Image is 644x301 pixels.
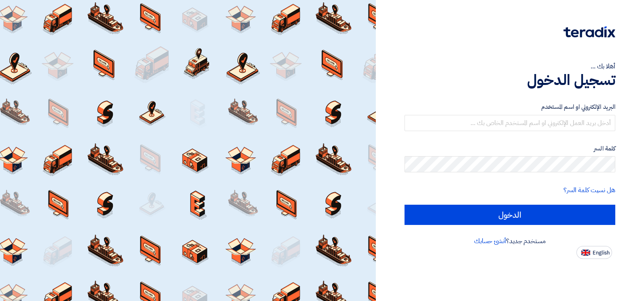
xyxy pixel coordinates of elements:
label: البريد الإلكتروني او اسم المستخدم [405,102,615,112]
img: en-US.png [581,250,590,256]
a: هل نسيت كلمة السر؟ [563,185,615,195]
a: أنشئ حسابك [474,236,506,246]
input: الدخول [405,205,615,225]
div: أهلا بك ... [405,61,615,71]
div: مستخدم جديد؟ [405,236,615,246]
h1: تسجيل الدخول [405,71,615,89]
img: Teradix logo [563,26,615,38]
span: English [593,250,610,256]
input: أدخل بريد العمل الإلكتروني او اسم المستخدم الخاص بك ... [405,115,615,131]
button: English [576,246,612,259]
label: كلمة السر [405,144,615,153]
